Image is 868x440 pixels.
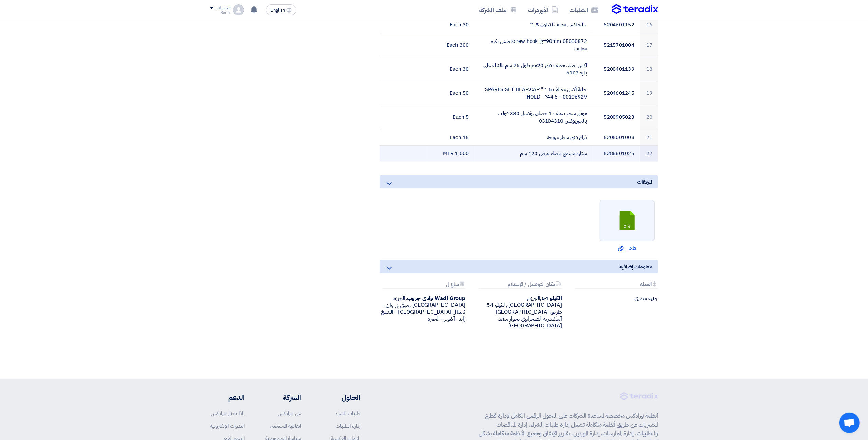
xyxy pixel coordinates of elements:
span: English [270,8,285,13]
td: 5215701004 [592,33,640,57]
td: 30 Each [427,17,474,33]
span: معلومات إضافية [619,263,652,270]
td: 50 Each [427,81,474,105]
td: ستارة مشمع بيضاء عرض 120 سم [474,146,593,162]
a: ملف الشركة [474,2,522,18]
td: 5204601152 [592,17,640,33]
td: 17 [640,33,658,57]
b: الكيلو 54, [540,294,562,302]
td: 30 Each [427,57,474,81]
div: الجيزة, [GEOGRAPHIC_DATA] ,مبنى بى وان - كابيتال [GEOGRAPHIC_DATA] - الشيخ زايد -أكتوبر - الجيزه [380,295,465,322]
td: 19 [640,81,658,105]
img: profile_test.png [233,4,244,15]
div: Ramy [210,11,230,14]
td: 05000872 screw hook lg=90mmجنش بكرة معالف [474,33,593,57]
a: إدارة الطلبات [336,422,360,430]
td: 22 [640,146,658,162]
td: 18 [640,57,658,81]
td: 20 [640,105,658,129]
div: الحساب [216,5,230,11]
div: Open chat [839,413,860,433]
td: 5205001008 [592,129,640,146]
b: Wadi Group وادي جروب, [405,294,465,302]
td: جلبة اكس معلف ارتيلون 1.5" [474,17,593,33]
div: مباع ل [382,281,465,289]
td: اكس حديد معلف قطر 20مم طول 25 سم بالتيلة على بلية 6003 [474,57,593,81]
td: 5288801025 [592,146,640,162]
td: 1,000 MTR [427,146,474,162]
td: موتور سحب علف 1 حصان روكسل 380 فولت بالجيربوكس 03104310 [474,105,593,129]
a: لماذا تختار تيرادكس [211,409,245,417]
div: العمله [575,281,658,289]
a: عن تيرادكس [278,409,301,417]
td: ذراع فتح شطر مروحه [474,129,593,146]
td: 21 [640,129,658,146]
a: اتفاقية المستخدم [270,422,301,430]
div: مكان التوصيل / الإستلام [478,281,562,289]
td: 300 Each [427,33,474,57]
button: English [266,4,296,15]
td: 5 Each [427,105,474,129]
td: 15 Each [427,129,474,146]
li: الشركة [265,392,301,403]
td: جلبة أكس معالف 1.5 " SPARES SET BEAR.CAP HOLD - ?44.5 - 00106929 [474,81,593,105]
a: الندوات الإلكترونية [210,422,245,430]
div: الجيزة, [GEOGRAPHIC_DATA] ,الكيلو 54 طريق [GEOGRAPHIC_DATA] أسكندريه الصحراوى بجوار منفذ [GEOGRAP... [476,295,562,329]
span: المرفقات [637,178,652,186]
a: __.xls [602,245,652,252]
li: الدعم [210,392,245,403]
a: طلبات الشراء [335,409,360,417]
td: 16 [640,17,658,33]
div: جنيه مصري [572,295,658,302]
a: الطلبات [564,2,604,18]
li: الحلول [322,392,360,403]
td: 5204601245 [592,81,640,105]
img: Teradix logo [612,4,658,14]
td: 5200905023 [592,105,640,129]
td: 5200401139 [592,57,640,81]
a: الأوردرات [522,2,564,18]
